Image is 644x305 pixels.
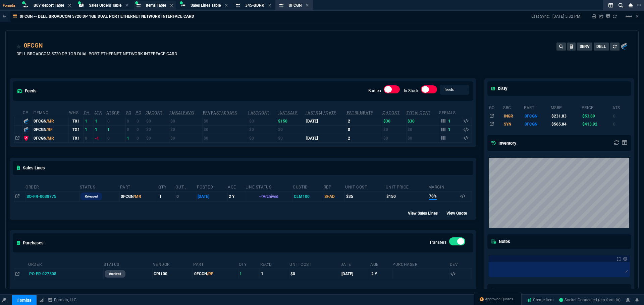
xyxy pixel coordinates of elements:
div: View Sales Lines [408,210,444,216]
td: CRI100 [153,269,193,279]
span: /RF [207,272,213,276]
abbr: Total units on open Sales Orders [126,110,131,115]
td: $30 [382,117,406,125]
div: View Quote [446,210,473,216]
th: Part [120,182,158,192]
th: Unit Cost [345,182,385,192]
a: 0FCGN [24,41,43,50]
td: $0 [169,134,203,142]
th: WHS [69,107,84,117]
div: 0FCGN [34,118,67,124]
nx-icon: Split Panels [606,1,616,9]
td: $0 [203,117,248,125]
button: SERV [577,43,592,51]
td: $0 [289,269,340,279]
td: 0 [106,117,125,125]
div: In-Stock [421,85,437,96]
th: Status [103,259,152,269]
th: Date [340,259,370,269]
p: 1 [448,127,451,132]
td: TX1 [69,134,84,142]
th: Status [79,182,120,192]
span: /RF [46,127,53,132]
td: $0 [203,134,248,142]
th: Order [28,259,103,269]
nx-icon: Search [616,1,626,9]
th: ats [612,102,630,112]
td: SYN [503,120,524,128]
abbr: The date of the last SO Inv price. No time limit. (ignore zeros) [306,110,336,115]
td: 0 [175,191,196,201]
td: 0 [612,112,630,120]
span: 345-BDRK [245,3,264,8]
td: $0 [277,125,305,134]
td: $0 [169,125,203,134]
a: msbcCompanyName [46,297,78,303]
th: price [581,102,612,112]
nx-icon: Close Tab [225,3,228,8]
h5: Inventory [491,140,516,146]
p: DELL BROADCOM 5720 DP 1GB DUAL PORT ETHERNET NETWORK INTERFACE CARD [16,51,177,57]
td: $0 [203,125,248,134]
td: $0 [248,125,277,134]
span: 78% [429,193,437,200]
td: $0 [145,125,169,134]
td: SO-FR-0038775 [25,191,79,201]
nx-icon: Close Tab [170,3,173,8]
td: $0 [248,117,277,125]
abbr: Total units in inventory. [84,110,90,115]
td: 1 [84,125,94,134]
span: /MR [46,136,54,141]
label: Transfers [429,240,446,245]
nx-icon: Open In Opposite Panel [15,136,19,141]
th: Vendor [153,259,193,269]
th: Unit Price [385,182,428,192]
h5: Disty [491,85,507,92]
nx-icon: Open In Opposite Panel [15,194,19,199]
div: 0FCGN [34,135,67,141]
td: SHAD [323,191,345,201]
td: 0 [612,120,630,128]
h5: Purchases [17,240,44,246]
td: $53.89 [581,112,612,120]
td: 0 [135,134,145,142]
td: 1 [94,117,106,125]
h5: Notes [491,238,510,245]
td: $150 [385,191,428,201]
nx-icon: Close Tab [68,3,71,8]
p: archived [109,271,121,277]
th: Purchaser [392,259,449,269]
td: 2 Y [227,191,245,201]
p: Last Sync: [531,14,552,19]
td: [DATE] [197,191,228,201]
td: 1 [84,117,94,125]
p: 1 [448,119,451,124]
td: $413.92 [581,120,612,128]
td: 0 [126,125,135,134]
div: $35 [346,194,384,200]
abbr: Total units on open Purchase Orders [136,110,141,115]
span: Approved Quotes [485,297,513,302]
th: go [489,102,503,112]
td: 2 Y [370,269,392,279]
td: $0 [382,134,406,142]
th: Serials [439,107,462,117]
nx-icon: Close Workbench [626,1,635,9]
abbr: Outstanding (To Ship) [175,185,186,189]
td: INGR [503,112,524,120]
span: Socket Connected (erp-fornida) [559,298,621,302]
td: -1 [94,134,106,142]
abbr: Total units in inventory => minus on SO => plus on PO [94,110,102,115]
abbr: Avg Sale from SO invoices for 2 months [169,110,194,115]
span: Items Table [146,3,166,8]
td: 0 [135,117,145,125]
div: Burden [384,85,400,96]
abbr: Avg cost of all PO invoices for 2 months [146,110,163,115]
th: cp [22,107,33,117]
td: $150 [277,117,305,125]
th: CustId [292,182,323,192]
td: TX1 [69,125,84,134]
abbr: The last SO Inv price. No time limit. (ignore zeros) [277,110,298,115]
td: 1 [260,269,289,279]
